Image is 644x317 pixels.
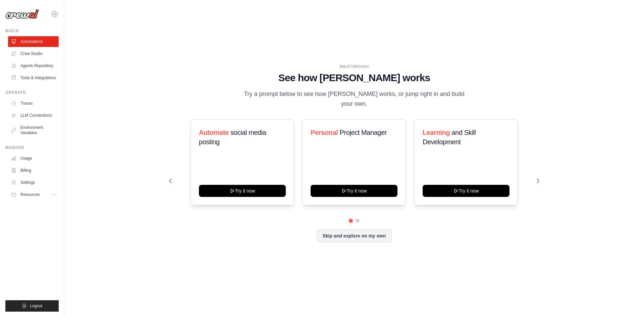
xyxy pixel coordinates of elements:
span: social media posting [199,129,266,146]
a: Automations [8,36,59,47]
span: Resources [20,192,40,197]
div: WALKTHROUGH [169,64,539,69]
a: Crew Studio [8,48,59,59]
h1: See how [PERSON_NAME] works [169,72,539,84]
button: Try it now [199,185,286,197]
span: Learning [423,129,450,136]
button: Try it now [311,185,397,197]
a: Billing [8,165,59,176]
span: Automate [199,129,229,136]
button: Logout [5,300,59,312]
span: Logout [30,303,42,309]
a: Environment Variables [8,122,59,138]
span: and Skill Development [423,129,476,146]
a: LLM Connections [8,110,59,121]
a: Settings [8,177,59,188]
div: Manage [5,145,59,150]
div: Operate [5,90,59,95]
div: Build [5,28,59,34]
p: Try a prompt below to see how [PERSON_NAME] works, or jump right in and build your own. [241,89,467,109]
button: Resources [8,189,59,200]
button: Try it now [423,185,509,197]
a: Tools & Integrations [8,72,59,83]
span: Project Manager [340,129,387,136]
a: Traces [8,98,59,109]
a: Usage [8,153,59,164]
span: Personal [311,129,338,136]
a: Agents Repository [8,60,59,71]
img: Logo [5,9,39,19]
button: Skip and explore on my own [317,229,391,242]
